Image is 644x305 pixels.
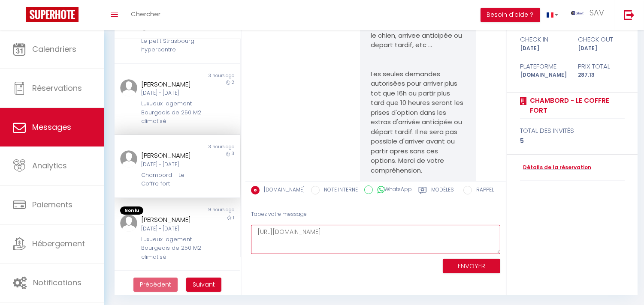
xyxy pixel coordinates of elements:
span: Chercher [131,9,160,18]
div: 9 hours ago [177,206,240,215]
span: Hébergement [32,238,85,249]
button: Previous [133,278,178,292]
div: 287.13 [572,71,630,79]
div: Luxueux logement Bourgeois de 250 M2 climatisé [141,99,203,126]
div: [PERSON_NAME] [141,150,203,161]
span: Messages [32,122,71,132]
span: Analytics [32,160,67,171]
span: Les seules demandes autorisées pour arriver plus tot que 16h ou partir plus tard que 10 heures se... [371,69,465,175]
div: Tapez votre message [251,204,500,225]
div: Luxueux logement Bourgeois de 250 M2 climatisé [141,235,203,261]
a: Chambord - Le Coffre fort [527,96,625,116]
span: Paiements [32,199,73,210]
div: total des invités [520,126,625,136]
div: [PERSON_NAME] [141,215,203,225]
label: [DOMAIN_NAME] [260,186,305,195]
span: Notifications [33,277,82,288]
label: RAPPEL [472,186,494,195]
div: [DATE] - [DATE] [141,89,203,97]
div: [DATE] [514,45,572,53]
div: 5 [520,136,625,146]
span: 3 [232,150,234,157]
button: ENVOYER [443,259,500,274]
span: Calendriers [32,44,76,54]
img: ... [120,79,137,96]
a: Détails de la réservation [520,164,591,172]
span: SAV [590,7,604,18]
img: logout [624,9,635,20]
span: Non lu [120,206,143,215]
div: [DATE] - [DATE] [141,225,203,233]
img: ... [571,11,584,15]
div: Le petit Strasbourg hypercentre [141,37,203,54]
span: 2 [232,79,234,86]
img: ... [120,215,137,232]
img: Super Booking [26,7,79,22]
div: 3 hours ago [177,72,240,79]
span: Réservations [32,83,82,93]
div: Prix total [572,61,630,72]
div: [DOMAIN_NAME] [514,71,572,79]
button: Besoin d'aide ? [481,8,540,22]
div: [PERSON_NAME] [141,79,203,90]
span: Suivant [193,280,215,289]
div: 3 hours ago [177,144,240,150]
label: NOTE INTERNE [320,186,358,195]
div: check in [514,34,572,45]
label: Modèles [431,186,454,197]
div: Plateforme [514,61,572,72]
div: [DATE] - [DATE] [141,161,203,169]
div: [DATE] [572,45,630,53]
img: ... [120,150,137,167]
span: Précédent [140,280,171,289]
div: check out [572,34,630,45]
label: WhatsApp [373,185,412,195]
div: Chambord - Le Coffre fort [141,171,203,188]
button: Next [186,278,221,292]
span: 1 [233,215,234,221]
